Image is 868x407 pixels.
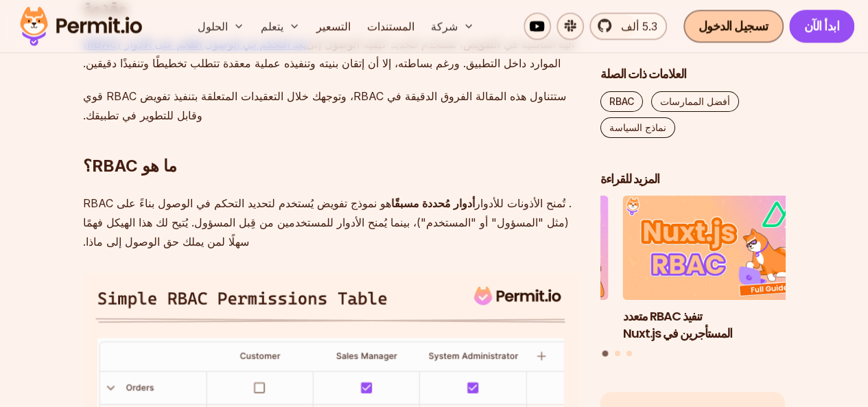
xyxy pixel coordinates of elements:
font: العلامات ذات الصلة [600,65,686,82]
a: ابدأ الآن [789,10,855,43]
font: آلية أساسية في التفويض، تُستخدم لتحديد كيفية الوصول إلى الموارد داخل التطبيق. ورغم بساطته، إلا أن... [83,37,574,70]
button: انتقل إلى الشريحة 3 [626,351,632,357]
a: التسعير [311,12,356,40]
a: تنفيذ RBAC متعدد المستأجرين في Nuxt.jsتنفيذ RBAC متعدد المستأجرين في Nuxt.js [623,196,808,342]
font: أفضل الممارسات [660,95,730,107]
font: ما هو RBAC؟ [83,156,177,176]
font: شركة [431,19,458,33]
li: 1 من 3 [623,196,808,342]
a: RBAC [600,91,643,112]
a: أفضل الممارسات [651,91,739,112]
img: شعار التصريح [14,3,148,49]
font: . تُمنح الأذونات للأدوار (مثل "المسؤول" أو "المستخدم")، بينما يُمنح الأدوار للمستخدمين من قِبل ال... [83,196,572,248]
button: يتعلم [255,12,305,40]
button: انتقل إلى الشريحة 1 [602,351,609,357]
font: RBAC [609,95,634,107]
li: 3 من 3 [423,196,609,342]
button: الحلول [192,12,250,40]
a: 5.3 ألف [589,12,667,40]
font: RBAC هو نموذج تفويض يُستخدم لتحديد التحكم في الوصول بناءً على [83,196,391,210]
font: المستندات [367,19,414,33]
img: تنفيذ RBAC متعدد المستأجرين في Nuxt.js [623,196,808,301]
button: انتقل إلى الشريحة 2 [615,351,620,357]
font: نماذج السياسة [609,121,666,133]
font: الحلول [198,19,228,33]
font: أدوار مُحددة مسبقًا [391,196,475,210]
font: ستتناول هذه المقالة الفروق الدقيقة في RBAC، وتوجهك خلال التعقيدات المتعلقة بتنفيذ تفويض RBAC قوي ... [83,89,566,122]
a: تسجيل الدخول [683,10,784,43]
font: يتعلم [261,19,283,33]
font: المزيد للقراءة [600,170,659,187]
a: المستندات [362,12,420,40]
font: ابدأ الآن [804,17,840,34]
font: 5.3 ألف [621,19,657,33]
font: التسعير [316,19,351,33]
img: كيفية استخدام JWTs للتفويض: أفضل الممارسات والأخطاء الشائعة [423,196,609,301]
font: تسجيل الدخول [699,17,769,34]
div: دعامات [600,196,786,359]
a: نماذج السياسة [600,117,675,138]
font: تنفيذ RBAC متعدد المستأجرين في Nuxt.js [623,307,732,342]
button: شركة [425,12,480,40]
